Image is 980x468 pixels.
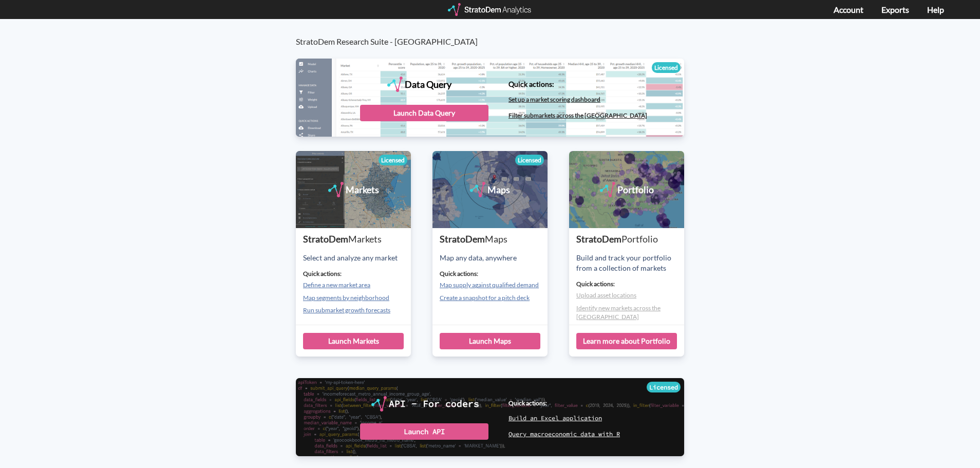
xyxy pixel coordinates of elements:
[576,333,677,349] div: Learn more about Portfolio
[379,155,407,165] div: Licensed
[508,400,620,406] h4: Quick actions:
[508,111,647,119] a: Filter submarkets across the [GEOGRAPHIC_DATA]
[652,62,681,73] div: Licensed
[303,306,390,314] a: Run submarket growth forecasts
[440,333,540,349] div: Launch Maps
[440,233,548,246] div: StratoDem
[515,155,544,165] div: Licensed
[576,253,684,273] div: Build and track your portfolio from a collection of markets
[389,396,479,411] div: API - For coders
[303,281,370,289] a: Define a new market area
[576,291,636,299] a: Upload asset locations
[508,80,647,88] h4: Quick actions:
[303,294,389,302] a: Map segments by neighborhood
[296,19,695,46] h3: StratoDem Research Suite - [GEOGRAPHIC_DATA]
[303,270,411,277] h4: Quick actions:
[576,233,684,246] div: StratoDem
[576,280,684,287] h4: Quick actions:
[440,281,539,289] a: Map supply against qualified demand
[303,253,411,263] div: Select and analyze any market
[508,96,600,103] a: Set up a market scoring dashboard
[440,270,548,277] h4: Quick actions:
[508,414,602,422] a: Build an Excel application
[881,5,909,14] a: Exports
[360,423,488,440] div: Launch API
[621,233,658,245] span: Portfolio
[834,5,863,14] a: Account
[348,233,382,245] span: Markets
[360,105,488,121] div: Launch Data Query
[346,182,379,197] div: Markets
[303,333,404,349] div: Launch Markets
[485,233,507,245] span: Maps
[927,5,944,14] a: Help
[440,294,530,302] a: Create a snapshot for a pitch deck
[508,430,620,438] a: Query macroeconomic data with R
[617,182,654,197] div: Portfolio
[440,253,548,263] div: Map any data, anywhere
[647,382,681,392] div: Licensed
[303,233,411,246] div: StratoDem
[405,77,451,92] div: Data Query
[487,182,510,197] div: Maps
[576,304,661,321] a: Identify new markets across the [GEOGRAPHIC_DATA]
